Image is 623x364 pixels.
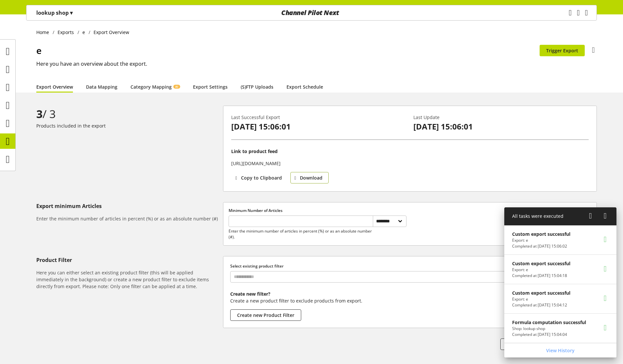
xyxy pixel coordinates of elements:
h1: e [36,43,540,57]
p: Shop: lookup shop [512,326,586,332]
p: Formula computation successful [512,319,586,326]
p: Completed at Sep 23, 2025, 15:06:02 [512,243,570,249]
p: Last Update [413,114,589,121]
p: Export: e [512,267,570,273]
nav: main navigation [26,5,597,21]
p: Products included in the export [36,122,220,129]
span: Home [36,29,49,36]
p: Custom export successful [512,260,570,267]
a: Data Mapping [86,83,117,90]
p: Last Successful Export [231,114,407,121]
h6: Enter the minimum number of articles in percent (%) or as an absolute number (#) [36,215,220,222]
a: Exports [54,29,78,36]
p: Completed at Sep 23, 2025, 15:04:18 [512,273,570,279]
p: Completed at Sep 23, 2025, 15:04:04 [512,332,586,338]
span: Copy to Clipboard [241,174,282,181]
a: Formula computation successfulShop: lookup shopCompleted at [DATE] 15:04:04 [504,314,616,343]
p: [DATE] 15:06:01 [413,121,589,132]
b: Create new filter? [230,291,270,297]
p: Create a new product filter to exclude products from export. [230,297,590,304]
p: [DATE] 15:06:01 [231,121,407,132]
a: Export Overview [36,83,73,90]
a: Category MappingAI [130,83,180,90]
a: Custom export successfulExport: eCompleted at [DATE] 15:04:12 [504,284,616,313]
button: Trigger Export [540,45,585,56]
label: Minimum Number of Articles [229,208,407,214]
label: Select existing product filter [230,263,590,269]
p: Custom export successful [512,289,570,296]
a: Custom export successfulExport: eCompleted at [DATE] 15:04:18 [504,255,616,284]
a: Home [36,29,53,36]
span: All tasks were executed [512,213,563,219]
h5: Product Filter [36,256,220,264]
p: [URL][DOMAIN_NAME] [231,160,281,167]
button: Discard Changes [500,338,551,350]
span: Trigger Export [546,47,578,54]
p: Link to product feed [231,148,278,155]
span: Exports [58,29,74,36]
p: Completed at Sep 23, 2025, 15:04:12 [512,302,570,308]
a: View History [506,345,615,356]
h6: Here you can either select an existing product filter (this will be applied immediately in the ba... [36,269,220,290]
b: 3 [36,106,43,121]
h5: Export minimum Articles [36,202,220,210]
p: Export: e [512,296,570,302]
p: Export: e [512,237,570,243]
button: Download [290,172,329,183]
span: ▾ [70,9,73,16]
span: View History [546,347,575,354]
button: Create new Product Filter [230,309,301,321]
a: Download [290,172,329,186]
a: Custom export successfulExport: eCompleted at [DATE] 15:06:02 [504,225,616,254]
a: Export Schedule [286,83,323,90]
p: lookup shop [36,9,73,17]
div: / 3 [36,106,220,122]
h2: Here you have an overview about the export. [36,60,597,68]
p: Enter the minimum number of articles in percent (%) or as an absolute number (#). [229,228,372,240]
span: AI [175,85,178,89]
a: Export Settings [193,83,228,90]
a: (S)FTP Uploads [241,83,273,90]
span: Download [300,174,322,181]
button: Copy to Clipboard [231,172,288,183]
span: Create new Product Filter [237,312,294,319]
p: Custom export successful [512,231,570,237]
